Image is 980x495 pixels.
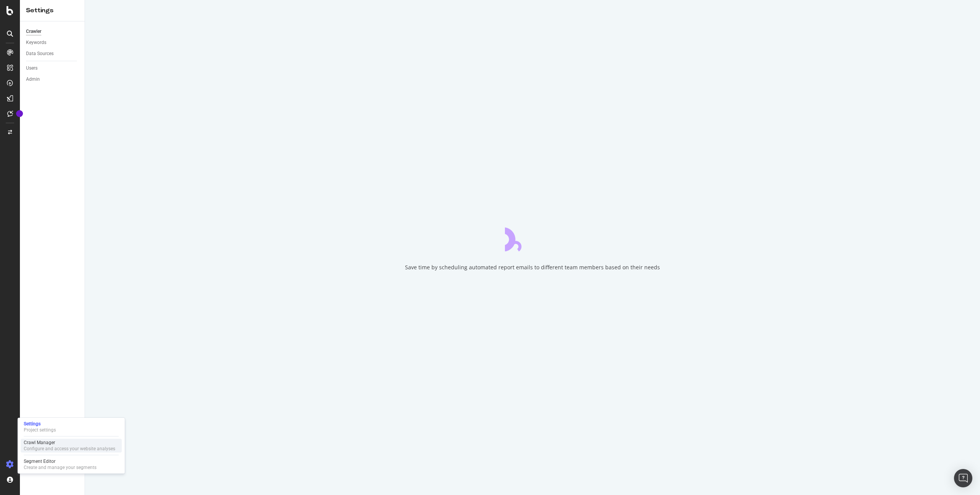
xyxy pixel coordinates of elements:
[26,64,79,72] a: Users
[26,50,54,58] div: Data Sources
[26,50,79,58] a: Data Sources
[405,264,660,271] div: Save time by scheduling automated report emails to different team members based on their needs
[26,28,79,36] a: Crawler
[26,6,78,15] div: Settings
[21,458,122,471] a: Segment EditorCreate and manage your segments
[24,446,115,452] div: Configure and access your website analyses
[26,75,79,83] a: Admin
[26,75,40,83] div: Admin
[26,39,46,47] div: Keywords
[24,427,56,433] div: Project settings
[21,420,122,434] a: SettingsProject settings
[24,464,96,471] div: Create and manage your segments
[26,28,41,36] div: Crawler
[16,110,23,117] div: Tooltip anchor
[21,439,122,453] a: Crawl ManagerConfigure and access your website analyses
[26,64,38,72] div: Users
[954,469,972,487] div: Open Intercom Messenger
[24,421,56,427] div: Settings
[24,440,115,446] div: Crawl Manager
[24,458,96,464] div: Segment Editor
[505,224,560,251] div: animation
[26,39,79,47] a: Keywords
